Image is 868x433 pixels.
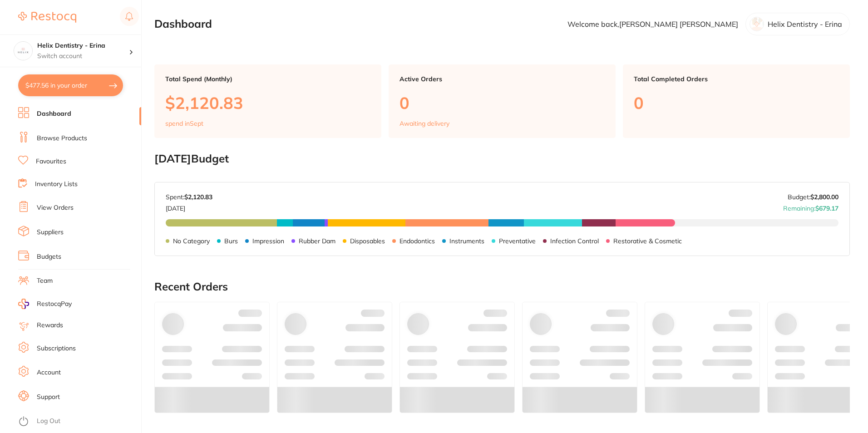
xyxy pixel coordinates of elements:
[166,201,212,212] p: [DATE]
[815,204,838,212] strong: $679.17
[37,252,61,261] a: Budgets
[37,417,60,426] a: Log Out
[18,414,138,429] button: Log Out
[18,7,76,28] a: Restocq Logo
[37,134,87,143] a: Browse Products
[37,41,129,50] h4: Helix Dentistry - Erina
[184,193,212,201] strong: $2,120.83
[154,280,850,293] h2: Recent Orders
[567,20,738,28] p: Welcome back, [PERSON_NAME] [PERSON_NAME]
[37,393,60,402] a: Support
[173,237,210,245] p: No Category
[18,299,72,309] a: RestocqPay
[14,42,32,60] img: Helix Dentistry - Erina
[788,193,838,201] p: Budget:
[165,93,370,112] p: $2,120.83
[35,180,78,189] a: Inventory Lists
[350,237,385,245] p: Disposables
[37,276,53,285] a: Team
[165,75,370,83] p: Total Spend (Monthly)
[768,20,842,28] p: Helix Dentistry - Erina
[634,93,839,112] p: 0
[166,193,212,201] p: Spent:
[399,237,435,245] p: Endodontics
[36,157,66,166] a: Favourites
[399,75,605,83] p: Active Orders
[224,237,238,245] p: Burs
[165,120,203,127] p: spend in Sept
[449,237,484,245] p: Instruments
[37,368,61,377] a: Account
[252,237,284,245] p: Impression
[37,228,64,237] a: Suppliers
[499,237,536,245] p: Preventative
[37,203,74,212] a: View Orders
[37,52,129,61] p: Switch account
[399,93,605,112] p: 0
[18,74,123,96] button: $477.56 in your order
[623,64,850,138] a: Total Completed Orders0
[37,321,63,330] a: Rewards
[399,120,449,127] p: Awaiting delivery
[613,237,682,245] p: Restorative & Cosmetic
[783,201,838,212] p: Remaining:
[154,153,850,165] h2: [DATE] Budget
[37,344,76,353] a: Subscriptions
[389,64,616,138] a: Active Orders0Awaiting delivery
[550,237,599,245] p: Infection Control
[154,18,212,30] h2: Dashboard
[37,300,72,309] span: RestocqPay
[634,75,839,83] p: Total Completed Orders
[810,193,838,201] strong: $2,800.00
[154,64,381,138] a: Total Spend (Monthly)$2,120.83spend inSept
[18,299,29,309] img: RestocqPay
[37,109,71,118] a: Dashboard
[299,237,335,245] p: Rubber Dam
[18,12,76,23] img: Restocq Logo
